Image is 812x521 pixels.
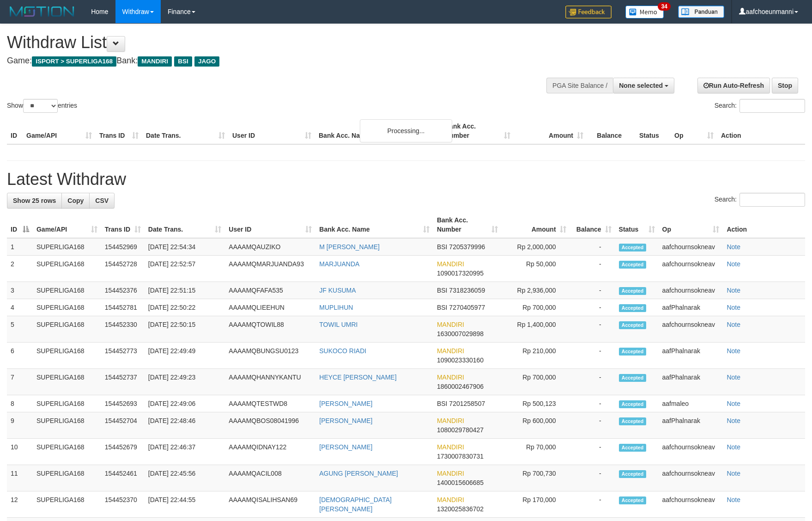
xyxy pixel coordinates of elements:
td: aafPhalnarak [659,299,723,316]
span: BSI [437,400,448,407]
span: Accepted [619,287,647,295]
a: Note [727,417,740,424]
input: Search: [739,193,805,207]
td: 10 [7,439,33,465]
th: Trans ID: activate to sort column ascending [101,212,145,238]
span: BSI [437,287,448,294]
span: Accepted [619,470,647,478]
span: None selected [619,82,663,89]
td: SUPERLIGA168 [33,412,101,439]
td: - [570,343,615,369]
td: SUPERLIGA168 [33,238,101,256]
td: 3 [7,282,33,299]
td: - [570,282,615,299]
td: 154452969 [101,238,145,256]
td: Rp 2,936,000 [502,282,570,299]
td: Rp 600,000 [502,412,570,439]
td: 6 [7,343,33,369]
td: Rp 700,000 [502,369,570,395]
td: - [570,412,615,439]
a: [PERSON_NAME] [319,417,372,424]
td: 1 [7,238,33,256]
th: Status [636,118,671,144]
td: Rp 700,000 [502,299,570,316]
td: SUPERLIGA168 [33,439,101,465]
td: 154452704 [101,412,145,439]
td: 154452773 [101,343,145,369]
img: Button%20Memo.svg [625,6,664,18]
td: 154452376 [101,282,145,299]
td: 4 [7,299,33,316]
span: BSI [174,56,192,67]
span: Accepted [619,304,647,312]
td: - [570,465,615,491]
th: User ID: activate to sort column ascending [225,212,315,238]
td: AAAAMQACIL008 [225,465,315,491]
a: Note [727,443,740,451]
td: AAAAMQISALIHSAN69 [225,491,315,518]
td: aafPhalnarak [659,343,723,369]
td: Rp 50,000 [502,256,570,282]
label: Search: [715,193,805,207]
a: Note [727,470,740,477]
td: 154452679 [101,439,145,465]
a: Run Auto-Refresh [697,78,770,93]
th: User ID [229,118,315,144]
td: - [570,439,615,465]
td: aafchournsokneav [659,282,723,299]
span: Accepted [619,400,647,408]
span: Accepted [619,444,647,452]
th: Game/API [23,118,96,144]
th: Action [717,118,805,144]
td: [DATE] 22:45:56 [145,465,225,491]
td: [DATE] 22:49:06 [145,395,225,412]
td: 8 [7,395,33,412]
span: Copy 1730007830731 to clipboard [437,453,484,460]
td: - [570,299,615,316]
td: - [570,316,615,343]
td: aafchournsokneav [659,256,723,282]
span: MANDIRI [437,260,464,268]
td: AAAAMQFAFA535 [225,282,315,299]
a: Stop [772,78,798,93]
td: 154452330 [101,316,145,343]
span: Accepted [619,244,647,251]
th: Trans ID [96,118,142,144]
span: Copy 7318236059 to clipboard [449,287,485,294]
td: [DATE] 22:51:15 [145,282,225,299]
td: 11 [7,465,33,491]
a: JF KUSUMA [319,287,356,294]
img: MOTION_logo.png [7,5,77,18]
th: Date Trans.: activate to sort column ascending [145,212,225,238]
td: aafchournsokneav [659,439,723,465]
td: 154452781 [101,299,145,316]
td: SUPERLIGA168 [33,282,101,299]
span: MANDIRI [437,470,464,477]
span: Accepted [619,321,647,329]
td: aafmaleo [659,395,723,412]
div: Processing... [360,119,452,142]
label: Show entries [7,99,77,113]
td: [DATE] 22:48:46 [145,412,225,439]
td: AAAAMQTESTWD8 [225,395,315,412]
span: Copy 1400015606685 to clipboard [437,479,484,486]
span: BSI [437,243,448,251]
td: SUPERLIGA168 [33,369,101,395]
span: Copy [67,197,84,204]
td: Rp 500,123 [502,395,570,412]
td: aafchournsokneav [659,238,723,256]
span: CSV [95,197,109,204]
td: [DATE] 22:49:23 [145,369,225,395]
span: MANDIRI [437,374,464,381]
span: 34 [658,2,670,11]
th: Balance: activate to sort column ascending [570,212,615,238]
span: MANDIRI [437,443,464,451]
td: Rp 1,400,000 [502,316,570,343]
th: Op: activate to sort column ascending [659,212,723,238]
td: 2 [7,256,33,282]
td: 154452693 [101,395,145,412]
td: 7 [7,369,33,395]
a: Note [727,260,740,268]
button: None selected [613,78,674,93]
td: AAAAMQIDNAY122 [225,439,315,465]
